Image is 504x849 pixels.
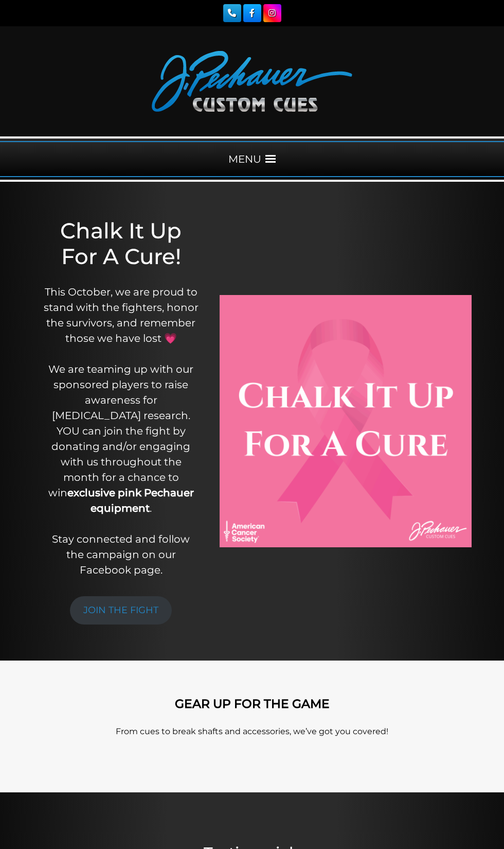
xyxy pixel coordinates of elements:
[70,596,172,625] a: JOIN THE FIGHT
[43,284,199,578] p: This October, we are proud to stand with the fighters, honor the survivors, and remember those we...
[175,696,330,711] strong: GEAR UP FOR THE GAME
[67,487,194,514] strong: exclusive pink Pechauer equipment
[8,725,496,738] p: From cues to break shafts and accessories, we’ve got you covered!
[43,218,199,270] h1: Chalk It Up For A Cure!
[152,51,352,112] img: Pechauer Custom Cues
